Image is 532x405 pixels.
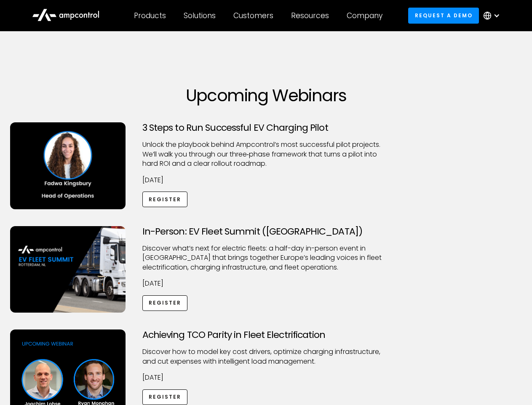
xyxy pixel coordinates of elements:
div: Customers [233,11,273,20]
h3: Achieving TCO Parity in Fleet Electrification [142,329,390,340]
p: ​Discover what’s next for electric fleets: a half-day in-person event in [GEOGRAPHIC_DATA] that b... [142,244,390,272]
a: Register [142,192,188,207]
p: [DATE] [142,279,390,288]
h3: 3 Steps to Run Successful EV Charging Pilot [142,122,390,133]
div: Company [347,11,382,20]
a: Register [142,389,188,405]
div: Solutions [184,11,216,20]
a: Request a demo [408,8,479,23]
div: Resources [291,11,329,20]
a: Register [142,295,188,311]
p: Discover how to model key cost drivers, optimize charging infrastructure, and cut expenses with i... [142,347,390,366]
h3: In-Person: EV Fleet Summit ([GEOGRAPHIC_DATA]) [142,226,390,237]
div: Products [134,11,166,20]
p: Unlock the playbook behind Ampcontrol’s most successful pilot projects. We’ll walk you through ou... [142,140,390,168]
p: [DATE] [142,373,390,382]
p: [DATE] [142,175,390,185]
h1: Upcoming Webinars [10,85,522,105]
